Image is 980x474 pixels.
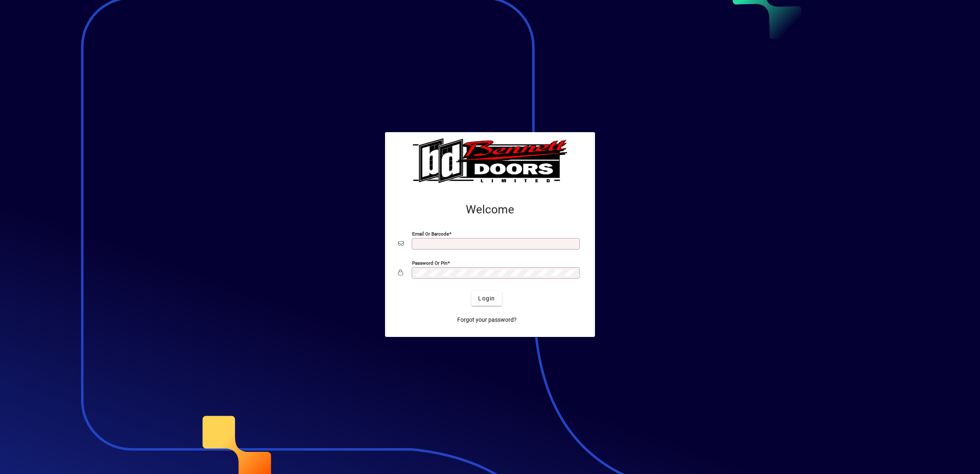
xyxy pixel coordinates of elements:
mat-label: Email or Barcode [412,231,449,237]
h2: Welcome [398,203,582,217]
span: Login [478,294,495,303]
button: Login [472,291,501,306]
mat-label: Password or Pin [412,260,447,266]
span: Forgot your password? [457,316,517,324]
a: Forgot your password? [454,312,520,327]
